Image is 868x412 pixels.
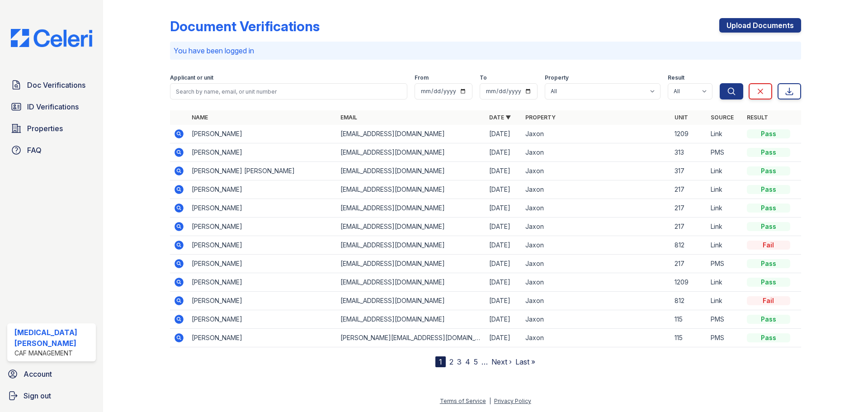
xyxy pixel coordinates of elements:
td: 217 [671,255,707,273]
td: [DATE] [486,236,522,255]
div: 1 [435,356,446,367]
td: [EMAIL_ADDRESS][DOMAIN_NAME] [337,218,486,236]
td: [EMAIL_ADDRESS][DOMAIN_NAME] [337,310,486,329]
td: [EMAIL_ADDRESS][DOMAIN_NAME] [337,292,486,310]
div: CAF Management [14,349,92,358]
td: Jaxon [522,292,670,310]
td: 317 [671,162,707,180]
td: [DATE] [486,162,522,180]
td: [DATE] [486,125,522,143]
td: Jaxon [522,236,670,255]
span: … [481,356,488,367]
td: [PERSON_NAME][EMAIL_ADDRESS][DOMAIN_NAME] [337,329,486,347]
td: [EMAIL_ADDRESS][DOMAIN_NAME] [337,162,486,180]
label: Property [545,74,569,81]
a: ID Verifications [7,98,96,116]
div: Pass [747,315,790,324]
td: 1209 [671,273,707,292]
td: PMS [707,255,743,273]
td: [DATE] [486,273,522,292]
td: 217 [671,180,707,199]
td: 812 [671,236,707,255]
label: Applicant or unit [170,74,213,81]
td: [EMAIL_ADDRESS][DOMAIN_NAME] [337,273,486,292]
td: Link [707,273,743,292]
div: | [489,398,491,404]
a: Next › [491,357,512,366]
p: You have been logged in [174,45,797,56]
td: 115 [671,310,707,329]
td: Link [707,162,743,180]
td: Jaxon [522,125,670,143]
div: Pass [747,185,790,194]
a: Last » [515,357,535,366]
td: [DATE] [486,199,522,218]
td: [DATE] [486,310,522,329]
iframe: chat widget [830,376,859,403]
span: Account [24,369,52,379]
td: Link [707,125,743,143]
div: Pass [747,204,790,213]
td: 115 [671,329,707,347]
div: Fail [747,296,790,305]
td: [DATE] [486,143,522,162]
td: [PERSON_NAME] [188,218,337,236]
div: Pass [747,333,790,342]
td: Link [707,218,743,236]
div: Pass [747,166,790,175]
td: [EMAIL_ADDRESS][DOMAIN_NAME] [337,125,486,143]
a: Sign out [4,387,99,405]
td: [DATE] [486,180,522,199]
a: Result [747,114,768,121]
td: Jaxon [522,255,670,273]
a: Property [525,114,556,121]
a: Date ▼ [489,114,511,121]
a: Privacy Policy [494,398,531,404]
td: PMS [707,329,743,347]
div: Pass [747,278,790,287]
td: 1209 [671,125,707,143]
td: Jaxon [522,329,670,347]
td: Link [707,292,743,310]
div: Document Verifications [170,18,320,34]
a: Unit [675,114,688,121]
td: Jaxon [522,199,670,218]
span: Sign out [24,390,51,401]
a: Email [340,114,357,121]
td: [DATE] [486,292,522,310]
td: [PERSON_NAME] [188,143,337,162]
span: FAQ [27,145,42,156]
td: [EMAIL_ADDRESS][DOMAIN_NAME] [337,199,486,218]
div: [MEDICAL_DATA][PERSON_NAME] [14,327,92,349]
a: Name [192,114,208,121]
td: [PERSON_NAME] [188,310,337,329]
a: Source [711,114,734,121]
td: Jaxon [522,180,670,199]
td: Link [707,180,743,199]
div: Fail [747,241,790,250]
a: Account [4,365,99,383]
a: Doc Verifications [7,76,96,94]
input: Search by name, email, or unit number [170,83,407,99]
div: Pass [747,259,790,268]
div: Pass [747,222,790,231]
a: Terms of Service [440,398,486,404]
span: Doc Verifications [27,80,85,90]
td: [PERSON_NAME] [188,273,337,292]
td: [DATE] [486,255,522,273]
td: 812 [671,292,707,310]
td: [EMAIL_ADDRESS][DOMAIN_NAME] [337,255,486,273]
td: [DATE] [486,218,522,236]
td: Jaxon [522,143,670,162]
a: 2 [449,357,453,366]
img: CE_Logo_Blue-a8612792a0a2168367f1c8372b55b34899dd931a85d93a1a3d3e32e68fde9ad4.png [4,29,99,47]
td: Jaxon [522,218,670,236]
a: 3 [457,357,462,366]
td: 313 [671,143,707,162]
a: Properties [7,119,96,137]
td: Jaxon [522,273,670,292]
td: [PERSON_NAME] [188,199,337,218]
span: ID Verifications [27,101,79,112]
td: [PERSON_NAME] [188,236,337,255]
